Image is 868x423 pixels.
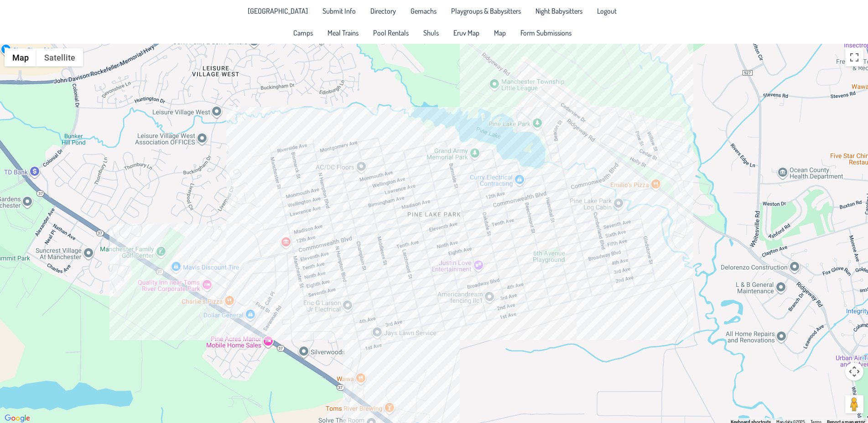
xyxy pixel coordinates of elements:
[288,25,318,40] a: Camps
[423,29,439,36] span: Shuls
[597,7,617,15] span: Logout
[520,29,572,36] span: Form Submissions
[242,4,313,18] li: Pine Lake Park
[322,25,364,40] a: Meal Trains
[411,7,437,15] span: Gemachs
[515,25,577,40] a: Form Submissions
[418,25,444,40] a: Shuls
[845,395,863,413] button: Drag Pegman onto the map to open Street View
[451,7,521,15] span: Playgroups & Babysitters
[845,362,863,381] button: Map camera controls
[405,4,442,18] a: Gemachs
[368,25,414,40] a: Pool Rentals
[535,7,582,15] span: Night Babysitters
[446,4,526,18] a: Playgroups & Babysitters
[317,4,361,18] a: Submit Info
[327,29,359,36] span: Meal Trains
[448,25,485,40] a: Eruv Map
[248,7,308,15] span: [GEOGRAPHIC_DATA]
[845,48,863,66] button: Toggle fullscreen view
[592,4,622,18] li: Logout
[453,29,479,36] span: Eruv Map
[242,4,313,18] a: [GEOGRAPHIC_DATA]
[365,4,401,18] a: Directory
[36,48,83,66] button: Show satellite imagery
[322,7,356,15] span: Submit Info
[5,48,36,66] button: Show street map
[373,29,409,36] span: Pool Rentals
[370,7,396,15] span: Directory
[530,4,588,18] a: Night Babysitters
[293,29,313,36] span: Camps
[494,29,506,36] span: Map
[489,25,511,40] a: Map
